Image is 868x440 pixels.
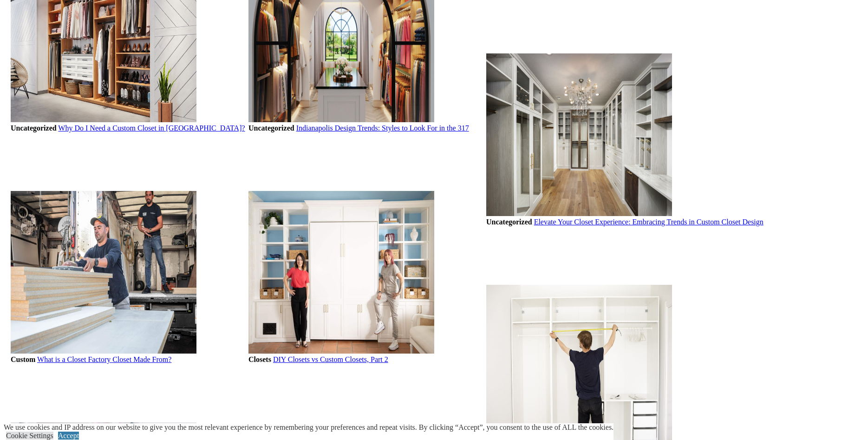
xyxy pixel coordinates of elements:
[486,218,532,226] strong: Uncategorized
[248,124,294,132] strong: Uncategorized
[6,432,53,440] a: Cookie Settings
[58,124,245,132] a: Why Do I Need a Custom Closet in [GEOGRAPHIC_DATA]?
[58,432,79,440] a: Accept
[248,355,271,363] strong: Closets
[534,218,764,226] a: Elevate Your Closet Experience: Embracing Trends in Custom Closet Design
[11,355,35,363] strong: Custom
[273,355,388,363] a: DIY Closets vs Custom Closets, Part 2
[296,124,469,132] a: Indianapolis Design Trends: Styles to Look For in the 317
[37,355,171,363] a: What is a Closet Factory Closet Made From?
[486,53,672,216] img: Elevate Your Closet Experience: Embracing Trends in Custom Closet Design
[11,191,196,354] img: What is a Closet Factory Closet Made From?
[4,423,613,432] div: We use cookies and IP address on our website to give you the most relevant experience by remember...
[11,124,57,132] strong: Uncategorized
[248,191,434,354] img: DIY Closets vs Custom Closets, Part 2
